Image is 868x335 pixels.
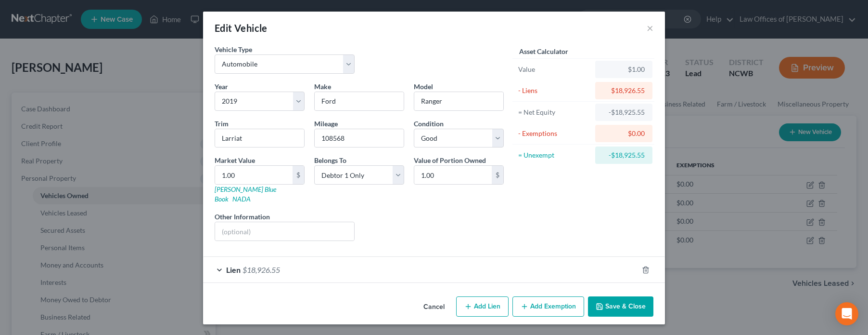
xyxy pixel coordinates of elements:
label: Condition [414,119,444,129]
div: Edit Vehicle [215,21,268,35]
input: 0.00 [414,166,492,184]
div: $18,926.55 [603,86,645,95]
input: 0.00 [215,166,293,184]
a: NADA [232,195,251,203]
label: Mileage [314,119,338,129]
label: Value of Portion Owned [414,155,486,165]
div: Open Intercom Messenger [835,302,858,325]
div: - Liens [518,86,591,95]
label: Other Information [215,212,270,222]
div: $1.00 [603,65,645,74]
button: Add Lien [456,296,509,317]
span: Make [314,82,331,91]
span: Lien [226,265,241,274]
input: -- [315,129,404,147]
label: Trim [215,119,229,129]
input: (optional) [215,222,354,241]
label: Market Value [215,155,255,165]
div: $0.00 [603,129,645,138]
input: ex. Altima [414,92,503,110]
label: Model [414,81,433,92]
span: Belongs To [314,156,346,164]
span: $18,926.55 [243,265,280,274]
div: Value [518,65,591,74]
div: $ [293,166,304,184]
input: ex. Nissan [315,92,404,110]
div: $ [492,166,503,184]
label: Year [215,81,228,92]
button: Cancel [416,297,452,317]
input: ex. LS, LT, etc [215,129,304,147]
button: × [647,22,653,34]
label: Asset Calculator [519,46,568,56]
div: -$18,925.55 [603,150,645,160]
div: = Net Equity [518,107,591,117]
div: = Unexempt [518,150,591,160]
button: Add Exemption [512,296,584,317]
button: Save & Close [588,296,653,317]
label: Vehicle Type [215,44,252,54]
div: -$18,925.55 [603,107,645,117]
a: [PERSON_NAME] Blue Book [215,185,276,203]
div: - Exemptions [518,129,591,138]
